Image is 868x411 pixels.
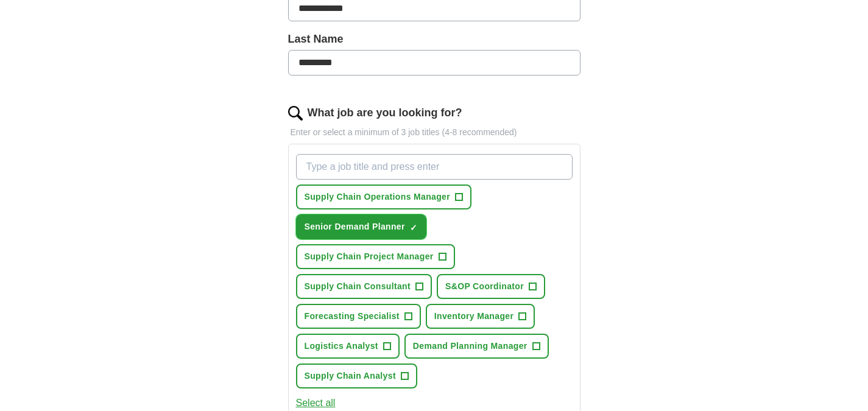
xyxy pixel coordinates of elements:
span: Demand Planning Manager [413,340,528,353]
label: What job are you looking for? [308,105,462,121]
p: Enter or select a minimum of 3 job titles (4-8 recommended) [288,126,580,139]
button: Supply Chain Operations Manager [296,184,472,209]
span: Senior Demand Planner [305,220,405,233]
span: ✓ [410,223,417,233]
span: S&OP Coordinator [445,280,524,293]
span: Supply Chain Project Manager [305,250,434,263]
span: Supply Chain Consultant [305,280,411,293]
button: Inventory Manager [426,304,535,329]
button: Supply Chain Consultant [296,274,432,299]
button: Supply Chain Analyst [296,364,417,388]
button: S&OP Coordinator [437,274,545,299]
label: Last Name [288,31,580,47]
button: Supply Chain Project Manager [296,244,455,269]
button: Forecasting Specialist [296,304,421,329]
span: Supply Chain Analyst [305,370,396,382]
span: Forecasting Specialist [305,310,400,323]
button: Demand Planning Manager [404,334,549,359]
span: Inventory Manager [434,310,513,323]
input: Type a job title and press enter [296,154,573,180]
span: Supply Chain Operations Manager [305,191,451,203]
button: Senior Demand Planner✓ [296,214,426,239]
button: Select all [296,396,336,410]
img: search.png [288,106,303,121]
span: Logistics Analyst [305,340,378,353]
button: Logistics Analyst [296,334,400,359]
